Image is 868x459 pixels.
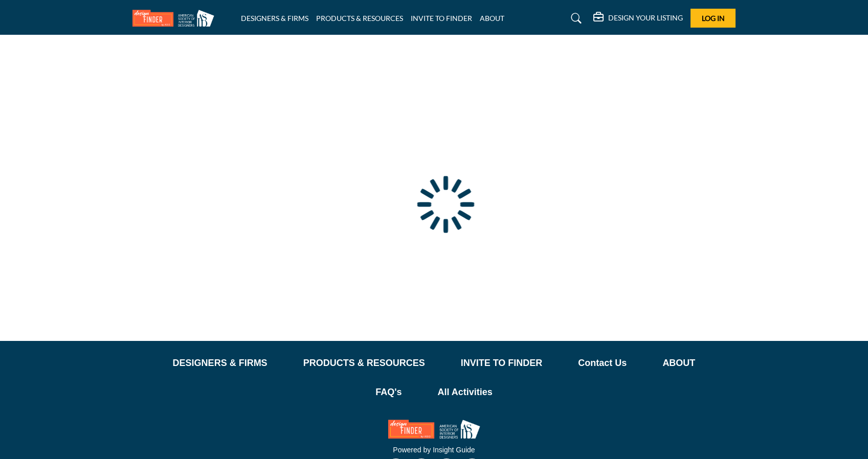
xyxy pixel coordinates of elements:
[393,446,475,454] a: Powered by Insight Guide
[480,14,504,22] a: ABOUT
[691,9,736,28] button: Log In
[662,356,695,370] a: ABOUT
[388,420,480,439] img: No Site Logo
[608,13,683,22] h5: DESIGN YOUR LISTING
[561,10,588,27] a: Search
[461,356,543,370] a: INVITE TO FINDER
[132,10,219,27] img: Site Logo
[316,14,403,22] a: PRODUCTS & RESOURCES
[437,385,492,399] a: All Activities
[702,14,725,22] span: Log In
[303,356,425,370] a: PRODUCTS & RESOURCES
[173,356,268,370] a: DESIGNERS & FIRMS
[411,14,472,22] a: INVITE TO FINDER
[241,14,308,22] a: DESIGNERS & FIRMS
[578,356,627,370] a: Contact Us
[593,12,683,25] div: DESIGN YOUR LISTING
[375,385,402,399] a: FAQ's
